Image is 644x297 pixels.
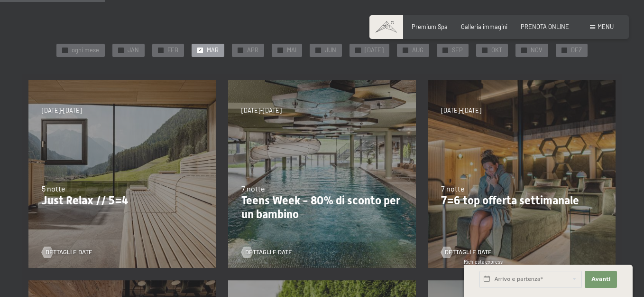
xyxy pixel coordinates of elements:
p: Just Relax // 5=4 [42,194,203,208]
span: Dettagli e Date [445,248,492,257]
span: ✓ [159,48,163,53]
span: ✓ [404,48,407,53]
a: PRENOTA ONLINE [521,23,569,30]
p: 7=6 top offerta settimanale [441,194,602,208]
a: Premium Spa [412,23,448,30]
span: OKT [491,46,502,55]
span: ✓ [279,48,282,53]
span: ✓ [483,48,487,53]
span: AUG [412,46,423,55]
span: JAN [128,46,139,55]
a: Galleria immagini [461,23,507,30]
a: Dettagli e Date [441,248,492,257]
span: ✓ [120,48,123,53]
span: Dettagli e Date [46,248,92,257]
p: Teens Week - 80% di sconto per un bambino [241,194,403,221]
span: ✓ [563,48,566,53]
span: Richiesta express [464,259,503,265]
button: Avanti [585,271,617,288]
span: 5 notte [42,184,65,193]
span: MAI [287,46,296,55]
span: JUN [325,46,336,55]
span: ✓ [523,48,526,53]
span: SEP [452,46,463,55]
span: [DATE]-[DATE] [241,106,282,115]
span: [DATE]-[DATE] [42,106,82,115]
span: ✓ [357,48,360,53]
span: Menu [598,23,614,30]
span: [DATE]-[DATE] [441,106,481,115]
span: ✓ [444,48,447,53]
span: NOV [531,46,543,55]
span: DEZ [571,46,582,55]
span: ✓ [64,48,67,53]
span: APR [247,46,258,55]
a: Dettagli e Date [42,248,92,257]
a: Dettagli e Date [241,248,292,257]
span: Dettagli e Date [245,248,292,257]
span: 7 notte [441,184,465,193]
span: FEB [167,46,178,55]
span: 7 notte [241,184,265,193]
span: ✓ [317,48,320,53]
span: ✓ [239,48,242,53]
span: MAR [207,46,219,55]
span: ✓ [199,48,202,53]
span: Avanti [591,276,610,283]
span: ogni mese [72,46,99,55]
span: [DATE] [365,46,384,55]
